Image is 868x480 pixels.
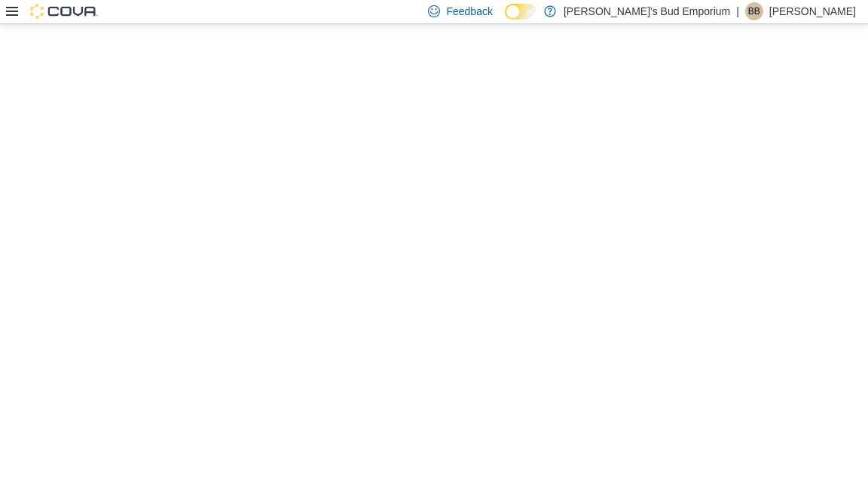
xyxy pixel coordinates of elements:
[505,20,506,20] span: Dark Mode
[30,4,98,19] img: Cova
[745,2,763,20] div: Brandon Babineau
[736,2,739,20] p: |
[446,4,492,19] span: Feedback
[505,4,536,20] input: Dark Mode
[769,2,856,20] p: [PERSON_NAME]
[748,2,760,20] span: BB
[564,2,730,20] p: [PERSON_NAME]'s Bud Emporium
